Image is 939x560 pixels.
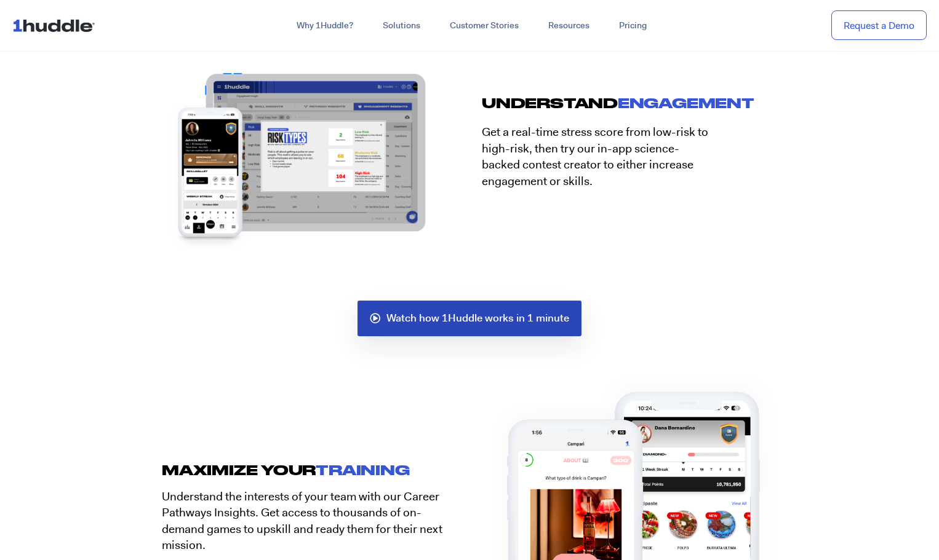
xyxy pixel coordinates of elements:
h2: UNDERSTAND [482,94,777,112]
p: Understand the interests of your team with our Career Pathways Insights. Get access to thousands ... [162,489,460,554]
a: Solutions [368,15,435,37]
span: Watch how 1Huddle works in 1 minute [386,313,569,324]
a: Watch how 1Huddle works in 1 minute [358,301,581,336]
a: Why 1Huddle? [282,15,368,37]
a: Customer Stories [435,15,533,37]
span: Training [316,462,409,478]
a: Request a Demo [831,10,927,41]
p: Get a real-time stress score from low-risk to high-risk, then try our in-app science-backed conte... [482,124,709,189]
span: ENGAGEMENT [618,95,754,111]
img: ... [12,14,100,37]
a: Pricing [604,15,661,37]
h2: MAXIMIZE YOUR [162,461,469,479]
a: Resources [533,15,604,37]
